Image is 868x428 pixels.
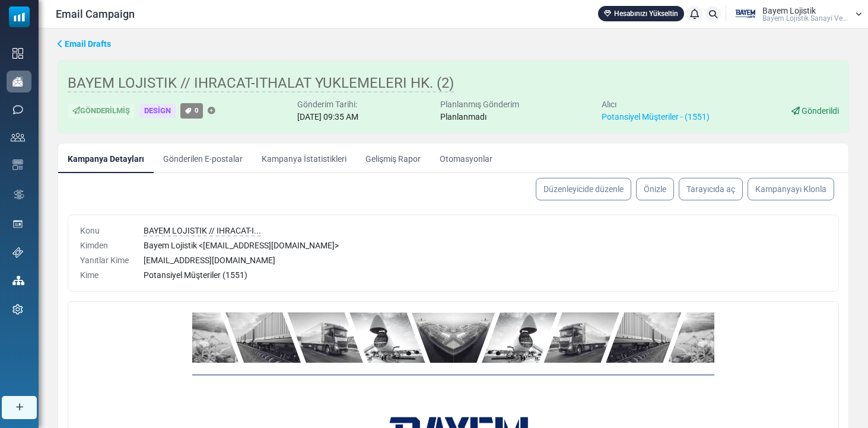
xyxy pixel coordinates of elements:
[80,254,129,267] div: Yanıtlar Kime
[58,38,111,50] a: Email Drafts
[180,103,203,118] a: 0
[119,204,641,205] table: divider
[297,111,358,123] div: [DATE] 09:35 AM
[154,267,607,277] span: Yeni haftada bol satışlar dileriz, güncel taleplerinize memnuniyet ile navlun çalışması yapmak is...
[80,225,129,237] div: Konu
[144,270,247,280] span: Potansiyel Müşteriler (1551)
[144,239,826,252] div: Bayem Lojistik < [EMAIL_ADDRESS][DOMAIN_NAME] >
[68,104,135,119] div: Gönderilmiş
[154,143,252,173] a: Gönderilen E-postalar
[440,112,487,122] span: Planlanmadı
[12,188,26,202] img: workflow.svg
[297,98,358,111] div: Gönderim Tarihi:
[80,269,129,282] div: Kime
[12,247,23,258] img: support-icon.svg
[119,68,641,69] table: divider
[144,226,261,237] span: BAYEM LOJISTIK // IHRACAT-I...
[12,48,23,59] img: dashboard-icon.svg
[56,6,135,22] span: Email Campaign
[730,5,862,23] a: User Logo Bayem Lojistik Bayem Loji̇sti̇k Sanayi̇ Ve...
[68,75,454,92] span: BAYEM LOJISTIK // IHRACAT-ITHALAT YUKLEMELERI HK. (2)
[430,143,502,173] a: Otomasyonlar
[12,104,23,115] img: sms-icon.png
[195,106,199,114] span: 0
[119,239,641,252] p: {(first_name)} {(last_name)} [PERSON_NAME],
[762,7,816,15] span: Bayem Lojistik
[257,207,503,230] strong: İYİ HAFTALAR DİLERİZ...
[536,178,631,200] a: Düzenleyicide düzenle
[762,15,848,22] span: Bayem Loji̇sti̇k Sanayi̇ Ve...
[12,304,23,315] img: settings-icon.svg
[144,254,826,267] div: [EMAIL_ADDRESS][DOMAIN_NAME]
[730,5,759,23] img: User Logo
[80,239,129,252] div: Kimden
[12,76,23,87] img: campaigns-icon-active.png
[356,143,430,173] a: Gelişmiş Rapor
[679,178,743,200] a: Tarayıcıda aç
[65,39,111,49] span: translation missing: tr.ms_sidebar.email_drafts
[252,143,356,173] a: Kampanya İstatistikleri
[748,178,834,200] a: Kampanyayı Klonla
[11,133,25,141] img: contacts-icon.svg
[9,7,30,27] img: mailsoftly_icon_blue_white.svg
[636,178,674,200] a: Önizle
[208,107,215,115] a: Etiket Ekle
[146,280,615,290] span: hacimli ve hedefli işlerinizde ise firmanıza özel kontratlar sağlayıp firmanıza özel navlun tanım...
[12,219,23,229] img: landing_pages.svg
[139,104,176,119] div: Design
[602,112,710,122] a: Potansiyel Müşteriler - (1551)
[602,98,710,111] div: Alıcı
[12,159,23,170] img: email-templates-icon.svg
[598,6,684,21] a: Hesabınızı Yükseltin
[58,143,154,173] a: Kampanya Detayları
[440,98,519,111] div: Planlanmış Gönderim
[802,106,839,116] span: Gönderildi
